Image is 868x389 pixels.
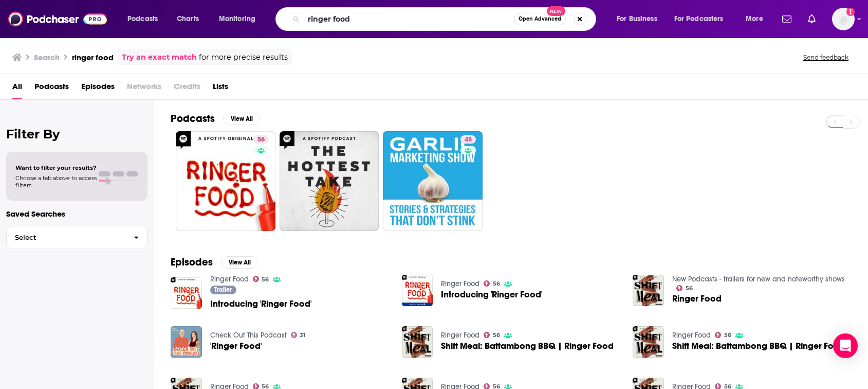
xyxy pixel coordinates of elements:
button: Send feedback [800,53,852,62]
span: 45 [465,135,472,145]
svg: Add a profile image [846,8,855,16]
span: Credits [174,78,200,99]
span: Choose a tab above to access filters. [15,174,97,189]
span: Monitoring [219,12,255,26]
span: 56 [262,384,269,389]
a: Introducing 'Ringer Food' [210,299,311,308]
button: View All [223,113,260,125]
a: Charts [170,11,205,27]
a: Lists [213,78,228,99]
span: for more precise results [199,51,288,63]
button: open menu [212,11,269,27]
button: open menu [668,11,738,27]
span: 56 [724,333,731,338]
a: 56 [484,280,500,287]
button: Open AdvancedNew [514,13,566,25]
a: Ringer Food [672,294,722,303]
button: View All [221,256,258,269]
img: Ringer Food [633,275,664,306]
span: New [547,6,565,16]
a: Ringer Food [210,275,249,284]
a: Ringer Food [441,279,479,288]
button: open menu [610,11,670,27]
img: 'Ringer Food' [171,326,202,358]
span: 56 [257,135,265,145]
a: Episodes [81,78,115,99]
a: Check Out This Podcast [210,331,287,340]
a: Ringer Food [672,331,711,340]
a: Shift Meal: Battambong BBQ | Ringer Food [672,342,845,350]
button: open menu [738,11,776,27]
span: Open Advanced [519,16,561,22]
a: Shift Meal: Battambong BBQ | Ringer Food [441,342,614,350]
img: Shift Meal: Battambong BBQ | Ringer Food [633,326,664,358]
p: Saved Searches [6,209,147,219]
span: 56 [493,384,500,389]
span: Podcasts [127,12,158,26]
a: 56 [253,276,269,282]
h2: Podcasts [171,112,215,125]
h2: Episodes [171,256,213,269]
span: For Business [617,12,657,26]
span: 56 [493,333,500,338]
a: All [12,78,22,99]
button: open menu [120,11,171,27]
img: User Profile [832,8,855,30]
button: Select [6,226,147,249]
div: Search podcasts, credits, & more... [285,7,606,31]
a: 'Ringer Food' [210,342,262,350]
span: Networks [127,78,161,99]
a: PodcastsView All [171,112,260,125]
img: Shift Meal: Battambong BBQ | Ringer Food [402,326,433,358]
img: Introducing 'Ringer Food' [402,275,433,306]
h3: ringer food [72,52,114,62]
a: 56 [715,332,731,338]
div: Open Intercom Messenger [833,333,858,358]
span: Trailer [214,287,232,293]
img: Podchaser - Follow, Share and Rate Podcasts [8,9,107,29]
h2: Filter By [6,127,147,142]
span: 56 [724,384,731,389]
span: Logged in as rowan.sullivan [832,8,855,30]
input: Search podcasts, credits, & more... [304,11,514,27]
a: Try an exact match [122,51,197,63]
span: Want to filter your results? [15,164,97,171]
a: 56 [176,131,275,231]
span: Charts [177,12,199,26]
a: Podcasts [34,78,69,99]
span: 56 [686,286,693,291]
span: More [746,12,763,26]
h3: Search [34,52,60,62]
a: 56 [676,285,693,291]
a: Show notifications dropdown [804,10,820,28]
a: New Podcasts - trailers for new and noteworthy shows [672,275,845,284]
span: For Podcasters [674,12,724,26]
a: 31 [291,332,306,338]
a: 56 [484,332,500,338]
span: 56 [262,277,269,282]
a: Show notifications dropdown [778,10,796,28]
button: Show profile menu [832,8,855,30]
a: EpisodesView All [171,256,258,269]
img: Introducing 'Ringer Food' [171,277,202,309]
span: 56 [493,281,500,286]
a: 56 [253,135,269,144]
span: 31 [300,333,305,338]
a: Ringer Food [441,331,479,340]
a: Introducing 'Ringer Food' [441,290,542,299]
